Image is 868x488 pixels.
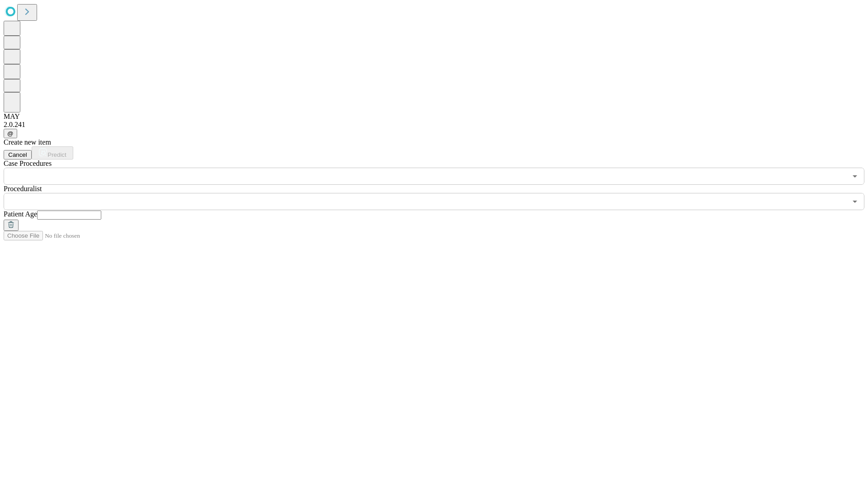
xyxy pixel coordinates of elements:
[4,121,864,129] div: 2.0.241
[47,151,66,158] span: Predict
[4,138,51,146] span: Create new item
[4,185,42,192] span: Proceduralist
[4,129,17,138] button: @
[7,130,14,137] span: @
[849,195,861,208] button: Open
[8,151,27,158] span: Cancel
[4,160,52,167] span: Scheduled Procedure
[4,150,32,160] button: Cancel
[32,146,73,160] button: Predict
[4,210,37,218] span: Patient Age
[4,113,864,121] div: MAY
[849,170,861,183] button: Open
